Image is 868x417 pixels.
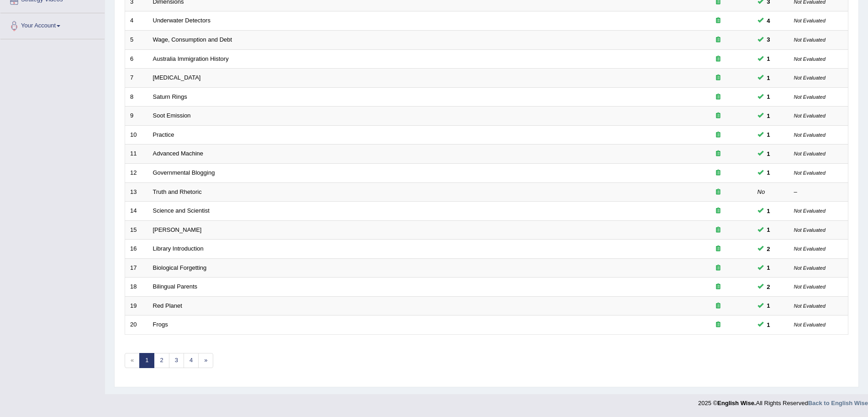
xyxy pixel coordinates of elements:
span: You can still take this question [763,149,774,159]
div: Exam occurring question [689,207,747,215]
td: 4 [125,11,148,31]
a: Practice [153,131,174,138]
strong: English Wise. [717,400,756,406]
a: Bilingual Parents [153,283,198,290]
a: Science and Scientist [153,207,210,214]
small: Not Evaluated [794,132,826,138]
span: You can still take this question [763,16,774,26]
span: You can still take this question [763,92,774,102]
td: 14 [125,202,148,221]
td: 15 [125,220,148,240]
span: You can still take this question [763,263,774,273]
div: Exam occurring question [689,188,747,197]
small: Not Evaluated [794,94,826,100]
a: 3 [169,353,184,368]
small: Not Evaluated [794,322,826,327]
span: You can still take this question [763,225,774,235]
div: Exam occurring question [689,16,747,25]
span: You can still take this question [763,301,774,310]
div: Exam occurring question [689,36,747,44]
span: You can still take this question [763,244,774,254]
small: Not Evaluated [794,170,826,176]
a: Biological Forgetting [153,264,207,271]
div: 2025 © All Rights Reserved [698,394,868,407]
small: Not Evaluated [794,227,826,233]
a: Australia Immigration History [153,55,229,62]
td: 12 [125,163,148,182]
a: » [198,353,213,368]
small: Not Evaluated [794,246,826,251]
a: Governmental Blogging [153,169,215,176]
a: Your Account [0,13,105,36]
td: 20 [125,315,148,335]
a: Advanced Machine [153,150,204,157]
div: Exam occurring question [689,150,747,158]
div: Exam occurring question [689,55,747,64]
td: 9 [125,107,148,126]
div: – [794,188,843,197]
td: 13 [125,182,148,202]
td: 17 [125,258,148,278]
div: Exam occurring question [689,112,747,120]
span: You can still take this question [763,168,774,177]
div: Exam occurring question [689,302,747,310]
small: Not Evaluated [794,303,826,309]
span: You can still take this question [763,130,774,139]
a: Saturn Rings [153,93,187,100]
span: You can still take this question [763,206,774,216]
a: 1 [139,353,154,368]
a: Back to English Wise [808,400,868,406]
small: Not Evaluated [794,18,826,23]
div: Exam occurring question [689,131,747,139]
td: 7 [125,69,148,88]
a: Red Planet [153,302,182,309]
a: [PERSON_NAME] [153,226,202,233]
a: 2 [154,353,169,368]
a: 4 [184,353,199,368]
div: Exam occurring question [689,245,747,253]
small: Not Evaluated [794,284,826,289]
small: Not Evaluated [794,113,826,118]
a: Underwater Detectors [153,17,210,24]
td: 5 [125,31,148,50]
a: Library Introduction [153,245,204,252]
span: You can still take this question [763,35,774,44]
a: Soot Emission [153,112,191,119]
em: No [758,188,765,195]
span: You can still take this question [763,54,774,64]
td: 6 [125,49,148,69]
div: Exam occurring question [689,74,747,82]
a: [MEDICAL_DATA] [153,74,201,81]
small: Not Evaluated [794,37,826,43]
div: Exam occurring question [689,169,747,177]
div: Exam occurring question [689,283,747,291]
a: Truth and Rhetoric [153,188,202,195]
small: Not Evaluated [794,151,826,156]
td: 18 [125,278,148,297]
div: Exam occurring question [689,321,747,329]
a: Wage, Consumption and Debt [153,36,232,43]
span: You can still take this question [763,73,774,83]
td: 19 [125,296,148,315]
span: You can still take this question [763,320,774,330]
span: « [125,353,140,368]
div: Exam occurring question [689,264,747,273]
small: Not Evaluated [794,208,826,214]
small: Not Evaluated [794,75,826,80]
small: Not Evaluated [794,265,826,271]
td: 16 [125,240,148,259]
td: 11 [125,144,148,164]
a: Frogs [153,321,168,328]
td: 8 [125,87,148,107]
small: Not Evaluated [794,56,826,62]
span: You can still take this question [763,282,774,292]
td: 10 [125,125,148,144]
span: You can still take this question [763,111,774,121]
div: Exam occurring question [689,226,747,235]
div: Exam occurring question [689,93,747,102]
